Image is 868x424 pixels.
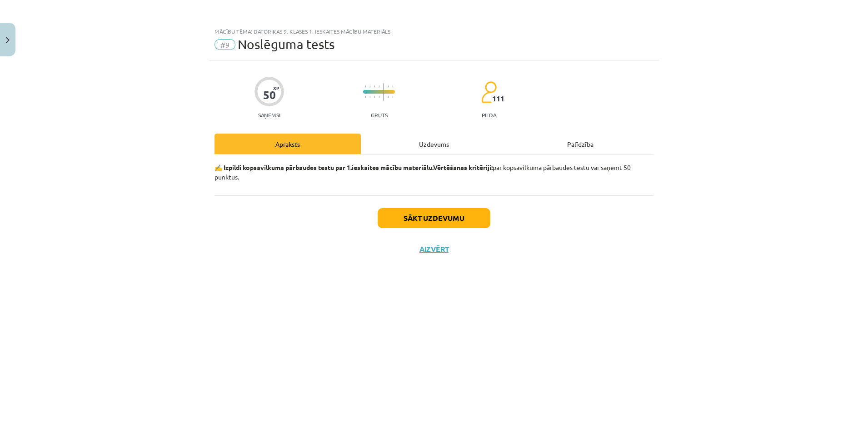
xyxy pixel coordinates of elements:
div: Palīdzība [507,134,653,154]
div: Apraksts [215,134,361,154]
p: par kopsavilkuma pārbaudes testu var saņemt 50 punktus. [215,163,653,182]
img: icon-short-line-57e1e144782c952c97e751825c79c345078a6d821885a25fce030b3d8c18986b.svg [388,96,389,98]
img: icon-short-line-57e1e144782c952c97e751825c79c345078a6d821885a25fce030b3d8c18986b.svg [392,96,393,98]
div: 50 [263,89,276,101]
img: icon-short-line-57e1e144782c952c97e751825c79c345078a6d821885a25fce030b3d8c18986b.svg [379,85,379,88]
img: icon-short-line-57e1e144782c952c97e751825c79c345078a6d821885a25fce030b3d8c18986b.svg [374,96,375,98]
img: icon-long-line-d9ea69661e0d244f92f715978eff75569469978d946b2353a9bb055b3ed8787d.svg [383,83,384,101]
img: students-c634bb4e5e11cddfef0936a35e636f08e4e9abd3cc4e673bd6f9a4125e45ecb1.svg [481,81,497,104]
button: Sākt uzdevumu [378,208,490,228]
span: 111 [492,95,504,103]
p: pilda [482,112,496,118]
p: Grūts [371,112,388,118]
span: #9 [215,39,235,50]
span: XP [273,85,279,90]
img: icon-short-line-57e1e144782c952c97e751825c79c345078a6d821885a25fce030b3d8c18986b.svg [365,96,366,98]
p: Saņemsi [254,112,284,118]
strong: Vērtēšanas kritēriji: [433,163,493,171]
img: icon-short-line-57e1e144782c952c97e751825c79c345078a6d821885a25fce030b3d8c18986b.svg [374,85,375,88]
img: icon-short-line-57e1e144782c952c97e751825c79c345078a6d821885a25fce030b3d8c18986b.svg [369,96,370,98]
b: ✍️ Izpildi kopsavilkuma pārbaudes testu par 1.ieskaites mācību materiālu. [215,163,433,171]
img: icon-short-line-57e1e144782c952c97e751825c79c345078a6d821885a25fce030b3d8c18986b.svg [365,85,366,88]
img: icon-short-line-57e1e144782c952c97e751825c79c345078a6d821885a25fce030b3d8c18986b.svg [392,85,393,88]
img: icon-close-lesson-0947bae3869378f0d4975bcd49f059093ad1ed9edebbc8119c70593378902aed.svg [6,37,10,43]
div: Uzdevums [361,134,507,154]
img: icon-short-line-57e1e144782c952c97e751825c79c345078a6d821885a25fce030b3d8c18986b.svg [388,85,389,88]
span: Noslēguma tests [238,37,334,52]
img: icon-short-line-57e1e144782c952c97e751825c79c345078a6d821885a25fce030b3d8c18986b.svg [379,96,379,98]
img: icon-short-line-57e1e144782c952c97e751825c79c345078a6d821885a25fce030b3d8c18986b.svg [369,85,370,88]
div: Mācību tēma: Datorikas 9. klases 1. ieskaites mācību materiāls [215,28,653,35]
button: Aizvērt [417,244,451,254]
